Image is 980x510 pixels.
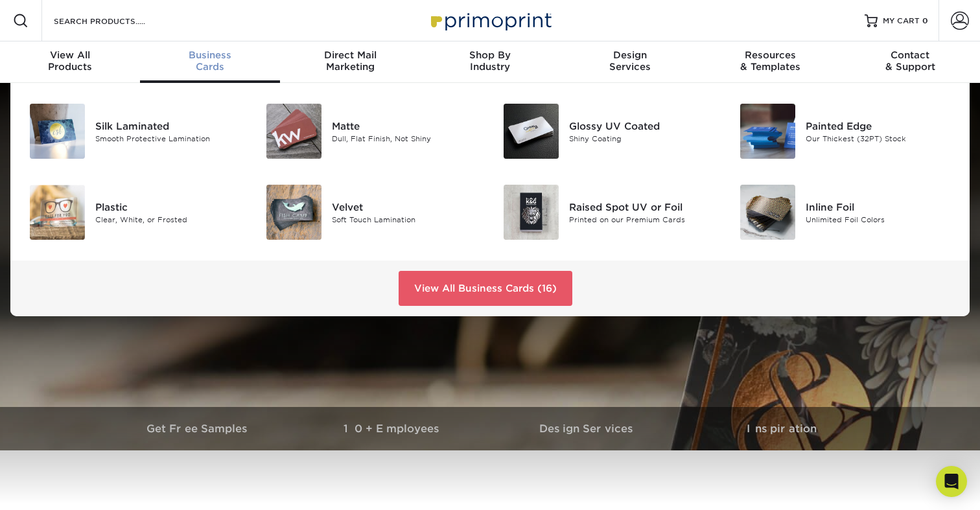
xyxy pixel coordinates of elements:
a: Silk Laminated Business Cards Silk Laminated Smooth Protective Lamination [26,99,244,164]
img: Primoprint [425,6,555,34]
span: Direct Mail [280,49,420,61]
a: Raised Spot UV or Foil Business Cards Raised Spot UV or Foil Printed on our Premium Cards [500,180,717,245]
a: Glossy UV Coated Business Cards Glossy UV Coated Shiny Coating [500,99,717,164]
span: Contact [840,49,980,61]
span: Design [560,49,700,61]
a: Shop ByIndustry [420,41,560,83]
div: Raised Spot UV or Foil [569,200,717,214]
div: Industry [420,49,560,73]
span: Shop By [420,49,560,61]
img: Matte Business Cards [266,104,321,159]
a: Painted Edge Business Cards Painted Edge Our Thickest (32PT) Stock [737,99,955,164]
img: Velvet Business Cards [266,185,321,240]
a: Direct MailMarketing [280,41,420,83]
div: Smooth Protective Lamination [95,133,244,144]
div: Services [560,49,700,73]
div: Silk Laminated [95,119,244,133]
div: Painted Edge [806,119,954,133]
span: Business [140,49,280,61]
div: Inline Foil [806,200,954,214]
div: Glossy UV Coated [569,119,717,133]
div: Cards [140,49,280,73]
a: Matte Business Cards Matte Dull, Flat Finish, Not Shiny [263,99,481,164]
input: SEARCH PRODUCTS..... [52,13,179,29]
a: BusinessCards [140,41,280,83]
img: Raised Spot UV or Foil Business Cards [504,185,559,240]
div: Velvet [332,200,480,214]
a: Resources& Templates [700,41,840,83]
div: Unlimited Foil Colors [806,214,954,225]
div: & Templates [700,49,840,73]
div: Dull, Flat Finish, Not Shiny [332,133,480,144]
div: & Support [840,49,980,73]
span: Resources [700,49,840,61]
a: Velvet Business Cards Velvet Soft Touch Lamination [263,180,481,245]
div: Matte [332,119,480,133]
img: Painted Edge Business Cards [740,104,795,159]
a: Contact& Support [840,41,980,83]
div: Plastic [95,200,244,214]
div: Soft Touch Lamination [332,214,480,225]
img: Glossy UV Coated Business Cards [504,104,559,159]
div: Printed on our Premium Cards [569,214,717,225]
div: Marketing [280,49,420,73]
a: View All Business Cards (16) [399,271,572,306]
div: Clear, White, or Frosted [95,214,244,225]
div: Shiny Coating [569,133,717,144]
img: Plastic Business Cards [30,185,85,240]
span: MY CART [883,16,920,27]
div: Open Intercom Messenger [936,466,967,497]
div: Our Thickest (32PT) Stock [806,133,954,144]
a: Inline Foil Business Cards Inline Foil Unlimited Foil Colors [737,180,955,245]
a: DesignServices [560,41,700,83]
img: Inline Foil Business Cards [740,185,795,240]
span: 0 [922,16,928,25]
a: Plastic Business Cards Plastic Clear, White, or Frosted [26,180,244,245]
img: Silk Laminated Business Cards [30,104,85,159]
